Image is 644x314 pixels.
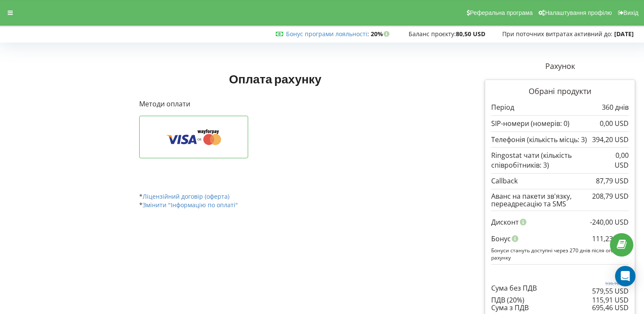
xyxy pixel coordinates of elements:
[286,30,367,38] a: Бонус програми лояльності
[502,30,613,38] span: При поточних витратах активний до:
[545,9,612,16] span: Налаштування профілю
[592,231,629,247] div: 111,23 USD
[605,151,629,170] p: 0,00 USD
[491,103,514,112] p: Період
[592,280,629,286] p: 930,78 USD
[485,61,635,72] p: Рахунок
[491,283,537,293] p: Сума без ПДВ
[491,231,629,247] div: Бонус
[491,176,518,186] p: Callback
[491,151,605,170] p: Ringostat чати (кількість співробітників: 3)
[592,304,629,311] div: 695,46 USD
[491,192,629,208] div: Аванс на пакети зв'язку, переадресацію та SMS
[592,286,629,296] p: 579,55 USD
[139,99,411,109] p: Методи оплати
[371,30,392,38] strong: 20%
[624,9,638,16] span: Вихід
[491,304,629,311] div: Сума з ПДВ
[596,176,629,186] p: 87,79 USD
[143,201,238,209] a: Змінити "Інформацію по оплаті"
[590,214,629,230] div: -240,00 USD
[456,30,485,38] strong: 80,50 USD
[592,296,629,304] div: 115,91 USD
[491,135,587,145] p: Телефонія (кількість місць: 3)
[615,266,635,286] div: Open Intercom Messenger
[592,192,629,200] div: 208,79 USD
[491,247,629,261] p: Бонуси стануть доступні через 270 днів після оплати рахунку
[143,192,229,200] a: Ліцензійний договір (оферта)
[614,30,634,38] strong: [DATE]
[139,71,411,86] h1: Оплата рахунку
[491,296,629,304] div: ПДВ (20%)
[286,30,369,38] span: :
[491,214,629,230] div: Дисконт
[491,86,629,97] p: Обрані продукти
[602,103,629,112] p: 360 днів
[409,30,456,38] span: Баланс проєкту:
[491,119,570,128] p: SIP-номери (номерів: 0)
[470,9,533,16] span: Реферальна програма
[600,119,629,128] p: 0,00 USD
[592,135,629,145] p: 394,20 USD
